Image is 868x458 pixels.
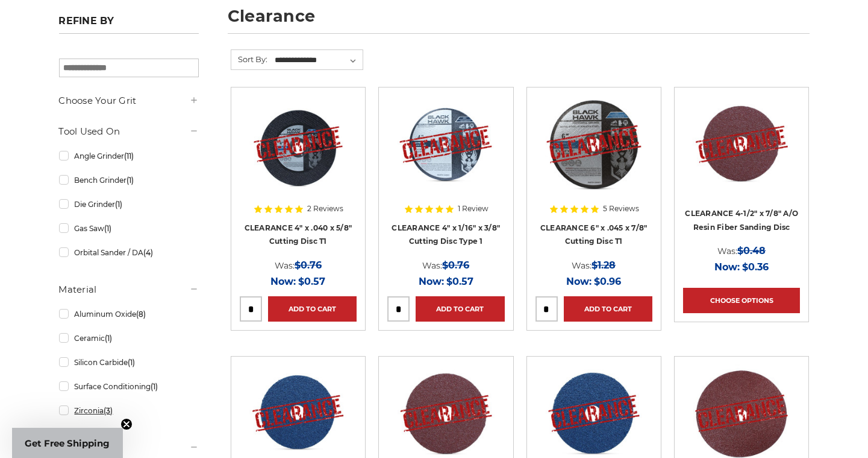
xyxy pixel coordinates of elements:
img: CLEARANCE 4-1/2" x 7/8" A/O Resin Fiber Sanding Disc [693,96,791,192]
img: CLEARANCE 6" x .045 x 7/8" Cut Off wheel [546,96,642,192]
span: Get Free Shipping [25,437,110,449]
a: CLEARANCE 6" x .045 x 7/8" Cutting Disc T1 [540,223,648,246]
a: Silicon Carbide [59,352,199,373]
span: Now: [566,276,592,287]
div: Was: [683,243,800,259]
div: Was: [535,257,652,273]
a: Add to Cart [564,296,652,322]
span: $0.36 [742,261,769,273]
a: Surface Conditioning [59,376,199,397]
span: $0.76 [442,259,469,271]
a: Orbital Sander / DA [59,242,199,263]
span: (1) [128,358,135,367]
a: CLEARANCE 4" x 1/16" x 3/8" Cutting Disc Type 1 [392,223,500,246]
a: CLEARANCE 4" x .040 x 5/8" Cutting Disc T1 [245,223,352,246]
span: $0.76 [295,259,322,271]
a: Add to Cart [268,296,357,322]
a: CLEARANCE 4" x .040 x 5/8" Cutting Disc T1 [240,96,357,213]
select: Sort By: [273,51,363,69]
div: Get Free ShippingClose teaser [12,428,123,458]
img: CLEARANCE 4" x 1/16" x 3/8" Cutting Disc [398,96,494,192]
span: (4) [143,248,153,257]
span: (1) [105,334,112,343]
span: $0.96 [594,276,621,287]
span: (1) [151,382,158,391]
span: $0.57 [446,276,473,287]
span: (3) [104,406,113,415]
a: CLEARANCE 4-1/2" x 7/8" A/O Resin Fiber Sanding Disc [683,96,800,213]
a: Zirconia [59,400,199,421]
h5: Tool Used On [59,124,199,139]
a: CLEARANCE 4-1/2" x 7/8" A/O Resin Fiber Sanding Disc [685,209,798,232]
a: Aluminum Oxide [59,304,199,325]
span: (11) [124,151,134,161]
span: Now: [419,276,444,287]
a: Gas Saw [59,218,199,239]
a: CLEARANCE 4" x 1/16" x 3/8" Cutting Disc [387,96,504,213]
a: CLEARANCE 6" x .045 x 7/8" Cut Off wheel [535,96,652,213]
a: Ceramic [59,328,199,349]
span: (1) [126,176,134,185]
a: Angle Grinder [59,145,199,167]
span: (8) [136,310,146,319]
span: Now: [270,276,296,287]
span: $0.48 [737,245,766,256]
img: CLEARANCE 4" x .040 x 5/8" Cutting Disc T1 [250,96,346,192]
h5: Refine by [59,15,199,34]
h1: clearance [228,8,810,34]
span: (1) [104,224,111,233]
button: Close teaser [120,418,133,430]
div: Was: [387,257,504,273]
span: Now: [714,261,740,273]
a: Add to Cart [416,296,504,322]
h5: Choose Your Grit [59,94,199,108]
span: $1.28 [592,259,616,271]
span: $0.57 [298,276,325,287]
a: Die Grinder [59,194,199,215]
label: Sort By: [231,50,267,68]
h5: Material [59,282,199,297]
div: Was: [240,257,357,273]
a: Bench Grinder [59,170,199,191]
h5: Type [59,441,199,455]
a: Choose Options [683,288,800,313]
span: (1) [115,200,122,209]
